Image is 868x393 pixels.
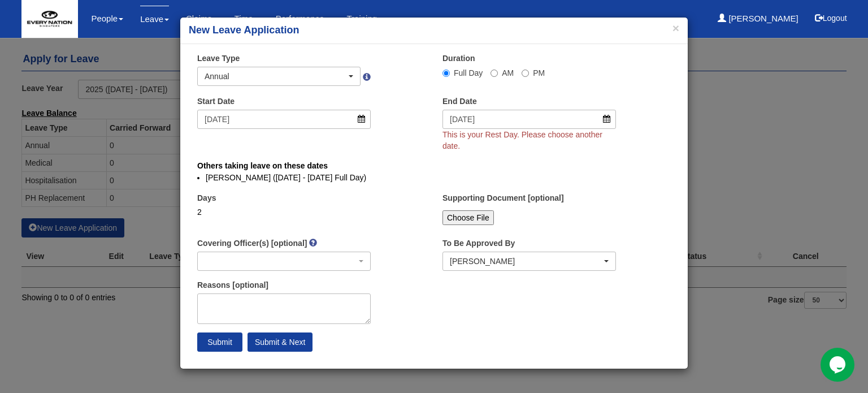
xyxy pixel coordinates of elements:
label: To Be Approved By [442,237,515,249]
label: Start Date [197,96,235,107]
label: Covering Officer(s) [optional] [197,237,307,249]
div: Annual [205,71,346,82]
span: PM [533,68,545,77]
label: Days [197,192,216,204]
label: Reasons [optional] [197,279,268,291]
input: Submit [197,332,242,352]
b: Others taking leave on these dates [197,161,328,170]
label: Supporting Document [optional] [442,192,564,204]
button: Annual [197,67,361,86]
div: [PERSON_NAME] [450,256,602,267]
label: Duration [442,53,475,64]
button: × [672,22,679,34]
span: AM [502,68,514,77]
input: Submit & Next [248,332,313,352]
input: Choose File [442,210,494,225]
iframe: chat widget [821,348,857,382]
button: Sui Ji Gan [442,252,616,271]
b: New Leave Application [189,24,299,36]
label: Leave Type [197,53,240,64]
li: [PERSON_NAME] ([DATE] - [DATE] Full Day) [206,172,662,183]
input: d/m/yyyy [442,110,616,129]
span: Full Day [454,68,483,77]
span: This is your Rest Day. Please choose another date. [442,130,602,150]
div: 2 [197,206,371,218]
label: End Date [442,96,477,107]
input: d/m/yyyy [197,110,371,129]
